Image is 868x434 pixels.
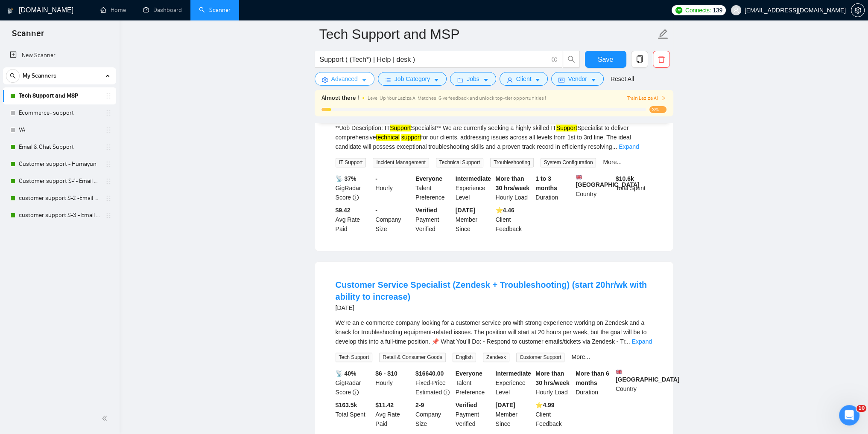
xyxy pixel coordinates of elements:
[568,74,587,84] span: Vendor
[631,51,648,68] button: copy
[7,4,13,17] img: logo
[631,55,648,63] span: copy
[336,158,366,167] span: IT Support
[376,134,399,141] mark: technical
[199,6,231,14] a: searchScanner
[331,74,358,84] span: Advanced
[590,77,596,83] span: caret-down
[415,402,424,408] b: 2-9
[334,174,374,202] div: GigRadar Score
[494,174,534,202] div: Hourly Load
[627,94,666,102] button: Train Laziza AI
[336,402,357,408] b: $ 163.5k
[105,178,112,185] span: holder
[516,353,564,362] span: Customer Support
[19,104,100,122] a: Ecommerce- support
[483,77,489,83] span: caret-down
[535,77,541,83] span: caret-down
[456,370,482,377] b: Everyone
[102,414,110,422] span: double-left
[19,122,100,139] a: VA
[632,338,652,345] a: Expand
[851,3,865,17] button: setting
[375,175,377,182] b: -
[336,318,652,346] div: We're an e-commerce company looking for a customer service pro with strong experience working on ...
[658,29,669,40] span: edit
[374,400,414,428] div: Avg Rate Paid
[19,87,100,104] a: Tech Support and MSP
[494,400,534,428] div: Member Since
[6,73,19,79] span: search
[395,74,430,84] span: Job Category
[336,123,652,151] div: **Job Description: IT Specialist** We are currently seeking a highly skilled IT Specialist to del...
[685,6,711,15] span: Connects:
[456,402,477,408] b: Verified
[19,173,100,190] a: Customer support S-1- Email & Chat Support
[661,95,666,101] span: right
[5,27,51,45] span: Scanner
[490,158,534,167] span: Troubleshooting
[322,77,328,83] span: setting
[385,77,391,83] span: bars
[334,205,374,234] div: Avg Rate Paid
[336,353,373,362] span: Tech Support
[454,369,494,397] div: Talent Preference
[675,7,682,14] img: upwork-logo.png
[450,72,496,86] button: folderJobscaret-down
[467,74,479,84] span: Jobs
[563,55,579,63] span: search
[551,72,603,86] button: idcardVendorcaret-down
[576,174,582,180] img: 🇬🇧
[653,51,670,68] button: delete
[541,158,596,167] span: System Configuration
[625,338,630,345] span: ...
[379,353,445,362] span: Retail & Consumer Goods
[361,77,367,83] span: caret-down
[444,389,450,395] span: exclamation-circle
[454,400,494,428] div: Payment Verified
[507,77,513,83] span: user
[3,67,116,224] li: My Scanners
[574,369,614,397] div: Duration
[6,69,20,83] button: search
[494,369,534,397] div: Experience Level
[496,402,515,408] b: [DATE]
[320,54,548,65] input: Search Freelance Jobs...
[401,134,421,141] mark: support
[552,57,557,62] span: info-circle
[433,77,439,83] span: caret-down
[375,402,394,408] b: $11.42
[374,174,414,202] div: Hourly
[414,369,454,397] div: Fixed-Price
[105,212,112,219] span: holder
[19,156,100,173] a: Customer support - Humayun
[653,55,669,63] span: delete
[105,144,112,150] span: holder
[598,54,613,65] span: Save
[535,402,554,408] b: ⭐️ 4.99
[616,369,622,375] img: 🇬🇧
[563,51,580,68] button: search
[105,161,112,168] span: holder
[368,95,546,101] span: Level Up Your Laziza AI Matches! Give feedback and unlock top-tier opportunities !
[336,280,647,301] a: Customer Service Specialist (Zendesk + Troubleshooting) (start 20hr/wk with ability to increase)
[649,106,666,113] span: 3%
[105,110,112,116] span: holder
[321,93,359,103] span: Almost there !
[414,400,454,428] div: Company Size
[353,389,359,395] span: info-circle
[334,400,374,428] div: Total Spent
[839,405,859,425] iframe: Intercom live chat
[390,124,411,131] mark: Support
[454,174,494,202] div: Experience Level
[373,158,429,167] span: Incident Management
[336,175,357,182] b: 📡 37%
[105,195,112,202] span: holder
[453,353,476,362] span: English
[315,72,374,86] button: settingAdvancedcaret-down
[457,77,463,83] span: folder
[576,370,609,386] b: More than 6 months
[374,369,414,397] div: Hourly
[436,158,483,167] span: Technical Support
